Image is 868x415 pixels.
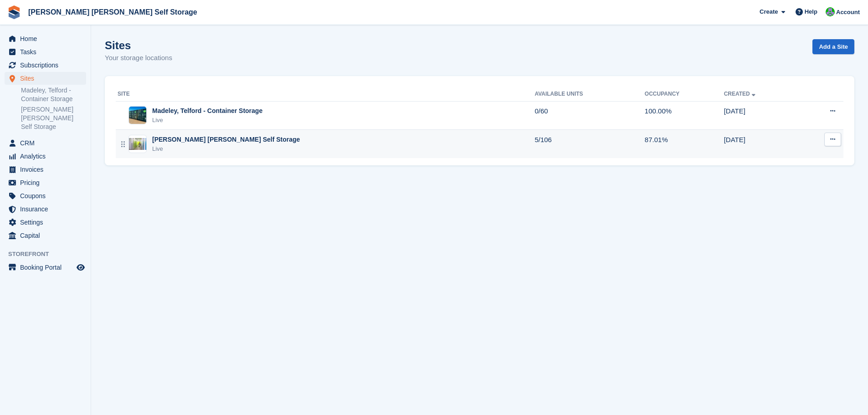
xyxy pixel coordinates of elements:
td: 0/60 [534,101,644,130]
a: [PERSON_NAME] [PERSON_NAME] Self Storage [21,105,86,131]
img: Tom Spickernell [826,7,835,16]
a: [PERSON_NAME] [PERSON_NAME] Self Storage [25,5,201,20]
a: menu [5,229,86,242]
span: Help [805,7,817,16]
a: menu [5,190,86,202]
a: Preview store [75,262,86,273]
span: Capital [20,229,75,242]
a: menu [5,176,86,189]
th: Occupancy [645,87,724,102]
span: Invoices [20,163,75,176]
th: Available Units [534,87,644,102]
a: menu [5,59,86,72]
td: [DATE] [724,130,800,158]
img: stora-icon-8386f47178a22dfd0bd8f6a31ec36ba5ce8667c1dd55bd0f319d3a0aa187defe.svg [7,5,21,19]
span: Pricing [20,176,75,189]
a: Created [724,91,757,97]
span: Analytics [20,150,75,163]
a: Madeley, Telford - Container Storage [21,86,86,103]
img: Image of Madeley, Telford - Container Storage site [129,107,146,124]
h1: Sites [105,39,172,51]
a: Add a Site [812,39,854,54]
span: Create [760,7,778,16]
a: menu [5,203,86,215]
td: 5/106 [534,130,644,158]
a: menu [5,261,86,274]
p: Your storage locations [105,53,172,63]
span: Sites [20,72,75,85]
span: Storefront [8,250,91,259]
div: [PERSON_NAME] [PERSON_NAME] Self Storage [152,135,300,144]
td: 100.00% [645,101,724,130]
a: menu [5,72,86,85]
span: Subscriptions [20,59,75,72]
span: Tasks [20,46,75,58]
span: Settings [20,216,75,229]
div: Live [152,144,300,154]
span: CRM [20,137,75,149]
a: menu [5,32,86,45]
div: Madeley, Telford - Container Storage [152,106,262,116]
a: menu [5,216,86,229]
th: Site [116,87,534,102]
td: 87.01% [645,130,724,158]
a: menu [5,46,86,58]
span: Coupons [20,190,75,202]
td: [DATE] [724,101,800,130]
span: Account [836,8,860,17]
a: menu [5,137,86,149]
span: Home [20,32,75,45]
a: menu [5,163,86,176]
span: Insurance [20,203,75,215]
a: menu [5,150,86,163]
span: Booking Portal [20,261,75,274]
img: Image of Sutton Maddock Self Storage site [129,138,146,150]
div: Live [152,116,262,125]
